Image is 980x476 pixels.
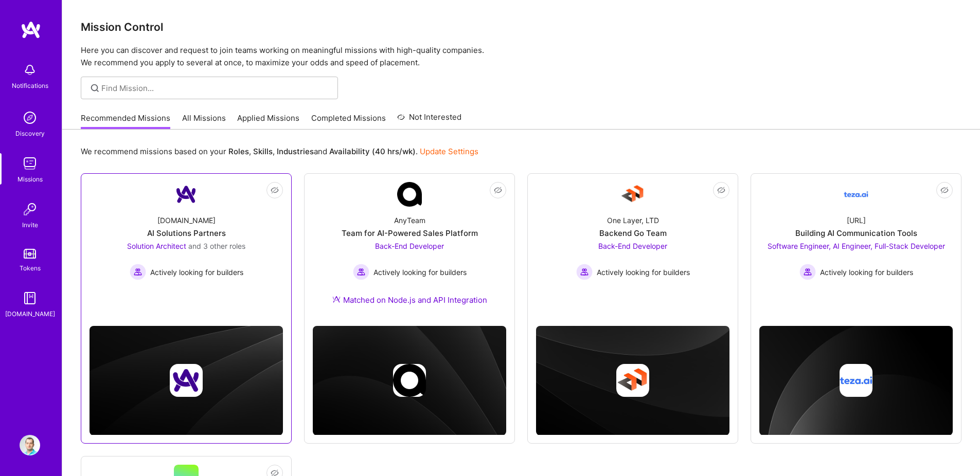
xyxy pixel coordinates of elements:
[332,295,341,303] img: Ateam Purple Icon
[311,113,386,130] a: Completed Missions
[329,147,416,156] b: Availability (40 hrs/wk)
[342,228,478,239] div: Team for AI-Powered Sales Platform
[616,364,649,397] img: Company logo
[21,21,41,39] img: logo
[17,435,43,455] a: User Avatar
[420,147,478,156] a: Update Settings
[81,113,170,130] a: Recommended Missions
[101,83,330,94] input: Find Mission...
[820,267,913,278] span: Actively looking for builders
[81,146,478,157] p: We recommend missions based on your , , and .
[840,364,872,397] img: Company logo
[795,228,917,239] div: Building AI Communication Tools
[147,228,226,239] div: AI Solutions Partners
[576,264,593,280] img: Actively looking for builders
[799,264,816,280] img: Actively looking for builders
[12,80,48,91] div: Notifications
[353,264,369,280] img: Actively looking for builders
[157,215,216,226] div: [DOMAIN_NAME]
[536,182,729,304] a: Company LogoOne Layer, LTDBackend Go TeamBack-End Developer Actively looking for buildersActively...
[130,264,146,280] img: Actively looking for builders
[182,113,226,130] a: All Missions
[940,186,949,194] i: icon EyeClosed
[607,215,659,226] div: One Layer, LTD
[620,182,645,207] img: Company Logo
[188,242,245,250] span: and 3 other roles
[313,182,506,318] a: Company LogoAnyTeamTeam for AI-Powered Sales PlatformBack-End Developer Actively looking for buil...
[20,153,40,174] img: teamwork
[759,326,953,435] img: cover
[20,288,40,308] img: guide book
[271,186,279,194] i: icon EyeClosed
[494,186,502,194] i: icon EyeClosed
[15,128,45,139] div: Discovery
[228,147,249,156] b: Roles
[20,107,40,128] img: discovery
[5,308,55,319] div: [DOMAIN_NAME]
[90,182,283,304] a: Company Logo[DOMAIN_NAME]AI Solutions PartnersSolution Architect and 3 other rolesActively lookin...
[253,147,273,156] b: Skills
[170,364,203,397] img: Company logo
[277,147,314,156] b: Industries
[174,182,199,207] img: Company Logo
[150,267,243,278] span: Actively looking for builders
[768,242,945,250] span: Software Engineer, AI Engineer, Full-Stack Developer
[394,215,425,226] div: AnyTeam
[20,60,40,80] img: bell
[332,295,487,305] div: Matched on Node.js and API Integration
[90,326,283,435] img: cover
[847,215,866,226] div: [URL]
[759,182,953,304] a: Company Logo[URL]Building AI Communication ToolsSoftware Engineer, AI Engineer, Full-Stack Develo...
[127,242,186,250] span: Solution Architect
[717,186,725,194] i: icon EyeClosed
[536,326,729,435] img: cover
[81,44,961,69] p: Here you can discover and request to join teams working on meaningful missions with high-quality ...
[22,219,38,230] div: Invite
[20,435,40,455] img: User Avatar
[237,113,299,130] a: Applied Missions
[597,267,690,278] span: Actively looking for builders
[24,249,36,259] img: tokens
[17,174,43,185] div: Missions
[373,267,467,278] span: Actively looking for builders
[89,82,101,94] i: icon SearchGrey
[313,326,506,435] img: cover
[81,21,961,33] h3: Mission Control
[393,364,426,397] img: Company logo
[375,242,444,250] span: Back-End Developer
[20,199,40,219] img: Invite
[599,228,667,239] div: Backend Go Team
[844,182,868,207] img: Company Logo
[397,111,461,130] a: Not Interested
[20,263,41,273] div: Tokens
[397,182,422,207] img: Company Logo
[598,242,667,250] span: Back-End Developer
